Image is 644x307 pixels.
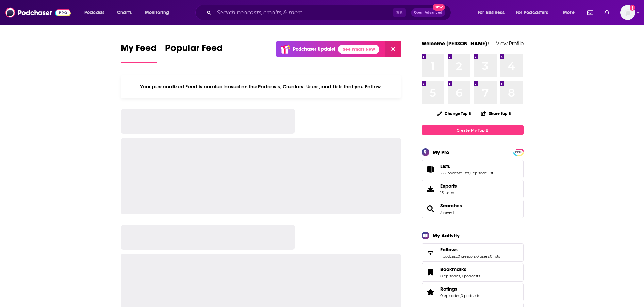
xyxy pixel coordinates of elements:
button: open menu [511,7,558,18]
a: Show notifications dropdown [601,7,612,18]
span: For Business [478,8,505,17]
button: Share Top 8 [481,107,511,120]
a: Ratings [440,286,480,292]
span: Lists [422,160,524,178]
span: Podcasts [84,8,104,17]
input: Search podcasts, credits, & more... [214,7,393,18]
a: 0 episodes [440,274,460,278]
a: Lists [424,165,437,174]
a: 0 creators [458,254,476,259]
p: Podchaser Update! [293,46,335,52]
span: Exports [440,183,457,189]
a: PRO [514,149,523,154]
span: Monitoring [145,8,169,17]
a: 0 lists [490,254,500,259]
a: Searches [424,204,437,214]
span: Follows [422,243,524,262]
a: Popular Feed [165,42,223,63]
a: Bookmarks [424,268,437,277]
a: Show notifications dropdown [584,7,596,18]
button: open menu [473,7,513,18]
a: Bookmarks [440,266,480,272]
span: For Podcasters [516,8,548,17]
div: Your personalized Feed is curated based on the Podcasts, Creators, Users, and Lists that you Follow. [121,75,401,98]
span: , [460,293,461,298]
span: More [563,8,575,17]
a: Charts [113,7,136,18]
img: Podchaser - Follow, Share and Rate Podcasts [5,6,71,19]
span: Popular Feed [165,42,223,58]
span: Bookmarks [422,263,524,282]
a: 0 podcasts [461,274,480,278]
span: Lists [440,163,450,169]
a: Follows [424,248,437,257]
a: Welcome [PERSON_NAME]! [422,40,489,47]
span: Searches [422,200,524,218]
span: My Feed [121,42,157,58]
span: Bookmarks [440,266,466,272]
a: 1 podcast [440,254,457,259]
span: Charts [117,8,132,17]
span: Follows [440,246,458,253]
a: Searches [440,203,462,209]
span: PRO [514,150,523,155]
a: 0 episodes [440,293,460,298]
span: ⌘ K [393,8,406,17]
div: My Activity [433,232,460,239]
div: My Pro [433,149,449,155]
span: Open Advanced [414,11,442,14]
a: 222 podcast lists [440,171,469,175]
a: 0 users [476,254,489,259]
a: 0 podcasts [461,293,480,298]
a: 3 saved [440,210,454,215]
div: Search podcasts, credits, & more... [202,5,458,20]
span: Exports [424,184,437,194]
img: User Profile [620,5,635,20]
button: Show profile menu [620,5,635,20]
button: Open AdvancedNew [411,8,445,17]
svg: Add a profile image [630,5,635,11]
button: open menu [140,7,178,18]
span: New [433,4,445,11]
button: Change Top 8 [433,109,476,118]
a: 1 episode list [470,171,493,175]
span: , [476,254,476,259]
a: Ratings [424,287,437,297]
span: , [457,254,458,259]
button: open menu [80,7,113,18]
a: Create My Top 8 [422,125,524,135]
a: Follows [440,246,500,253]
a: Exports [422,180,524,198]
span: Ratings [440,286,457,292]
span: , [460,274,461,278]
span: Ratings [422,283,524,301]
span: , [469,171,470,175]
a: See What's New [338,45,379,54]
a: View Profile [496,40,524,47]
button: open menu [558,7,583,18]
a: My Feed [121,42,157,63]
a: Lists [440,163,493,169]
span: , [489,254,490,259]
span: 13 items [440,190,457,195]
span: Logged in as TeemsPR [620,5,635,20]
